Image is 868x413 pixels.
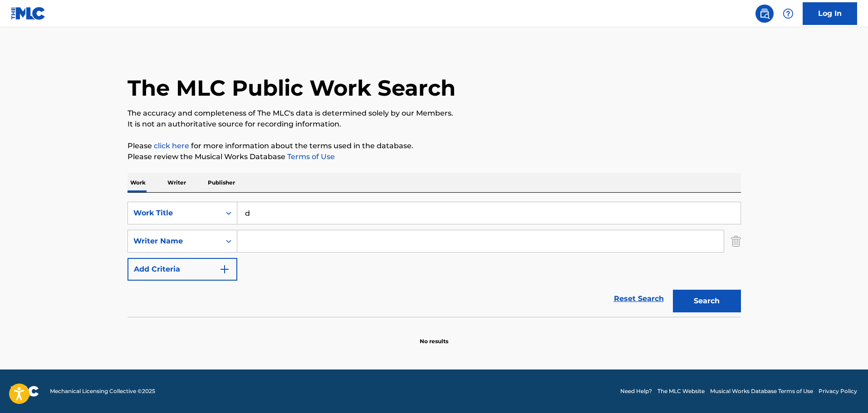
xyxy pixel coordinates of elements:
a: click here [154,141,189,150]
img: MLC Logo [11,7,46,20]
p: Work [128,173,148,192]
a: Privacy Policy [819,387,857,395]
div: Help [779,5,797,23]
div: Writer Name [133,236,215,247]
img: logo [11,386,39,397]
a: Public Search [755,5,774,23]
a: The MLC Website [657,387,705,395]
a: Terms of Use [285,152,335,161]
span: Mechanical Licensing Collective © 2025 [50,387,155,395]
iframe: Chat Widget [823,369,868,413]
button: Search [673,290,741,312]
form: Search Form [128,202,741,317]
a: Need Help? [620,387,652,395]
img: 9d2ae6d4665cec9f34b9.svg [219,264,230,275]
button: Add Criteria [128,258,237,281]
p: Please review the Musical Works Database [128,151,741,162]
p: It is not an authoritative source for recording information. [128,119,741,130]
p: Publisher [205,173,238,192]
a: Log In [803,2,857,25]
img: search [759,8,770,19]
div: Work Title [133,208,215,219]
img: help [783,8,794,19]
a: Musical Works Database Terms of Use [710,387,813,395]
p: The accuracy and completeness of The MLC's data is determined solely by our Members. [128,108,741,119]
img: Delete Criterion [731,230,741,253]
p: Please for more information about the terms used in the database. [128,141,741,151]
a: Reset Search [609,289,668,309]
p: No results [420,326,448,345]
p: Writer [165,173,189,192]
h1: The MLC Public Work Search [128,74,456,102]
